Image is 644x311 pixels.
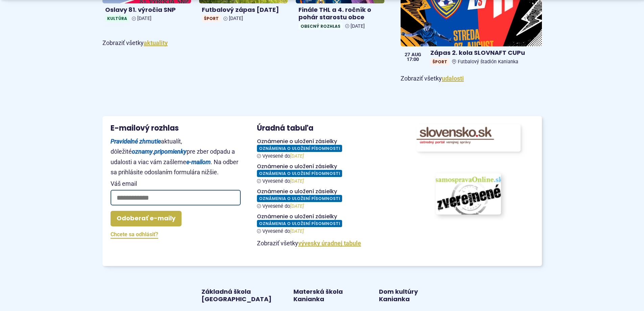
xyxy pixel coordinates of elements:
[442,75,464,82] a: Zobraziť všetky udalosti
[229,16,243,21] span: [DATE]
[105,6,188,14] h4: Oslavy 81. výročia SNP
[416,124,521,152] img: Odkaz na portál www.slovensko.sk
[257,163,387,184] a: Oznámenie o uložení zásielky Oznámenia o uložení písomnosti Vyvesené do[DATE]
[202,288,271,303] a: Základná škola [GEOGRAPHIC_DATA]
[111,211,182,226] button: Odoberať e-maily
[111,136,241,178] p: aktualít, dôležité , pre zber odpadu a udalosti a viac vám zašleme . Na odber sa prihlásite odosl...
[299,23,342,30] span: Obecný rozhlas
[373,288,442,303] a: Dom kultúry Kanianka
[257,138,387,145] h4: Oznámenie o uložení zásielky
[111,180,241,187] span: Váš email
[111,138,161,145] strong: Pravidelné zhrnutie
[257,138,387,159] a: Oznámenie o uložení zásielky Oznámenia o uložení písomnosti Vyvesené do[DATE]
[257,163,387,170] h4: Oznámenie o uložení zásielky
[430,49,539,57] h4: Zápas 2. kola SLOVNAFT CUPu
[430,58,449,65] span: Šport
[202,6,285,14] h4: Futbalový zápas [DATE]
[111,190,241,205] input: Váš email
[287,288,357,303] a: Materská škola Kanianka
[257,213,387,234] a: Oznámenie o uložení zásielky Oznámenia o uložení písomnosti Vyvesené do[DATE]
[144,39,168,46] a: Zobraziť všetky aktuality
[351,23,365,29] span: [DATE]
[137,16,151,21] span: [DATE]
[405,57,421,62] span: 17:00
[401,73,542,84] p: Zobraziť všetky
[111,230,158,239] a: Chcete sa odhlásiť?
[202,15,221,22] span: Šport
[458,59,518,65] span: Futbalový štadión Kanianka
[257,240,387,247] p: Zobraziť všetky
[257,213,387,220] h4: Oznámenie o uložení zásielky
[154,148,187,155] strong: pripomienky
[257,188,387,195] h4: Oznámenie o uložení zásielky
[102,38,385,48] p: Zobraziť všetky
[433,171,504,217] img: obrázok s odkazom na portál www.samospravaonline.sk, kde obec zverejňuje svoje zmluvy, faktúry a ...
[105,15,129,22] span: Kultúra
[257,188,387,209] a: Oznámenie o uložení zásielky Oznámenia o uložení písomnosti Vyvesené do[DATE]
[298,240,361,247] a: Zobraziť celú úradnú tabuľu
[186,158,211,165] strong: e-mailom
[411,52,421,57] span: aug
[111,124,241,132] h3: E-mailový rozhlas
[405,52,410,57] span: 27
[299,6,382,21] h4: Finále THL a 4. ročník o pohár starostu obce
[132,148,153,155] strong: oznamy
[257,124,313,132] h3: Úradná tabuľa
